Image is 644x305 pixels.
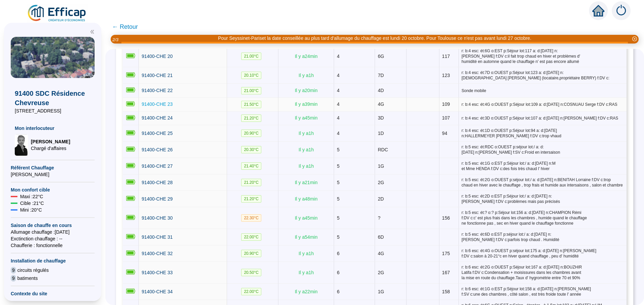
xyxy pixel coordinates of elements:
[142,130,173,137] a: 91400-CHE 25
[378,251,384,256] span: 4G
[142,179,173,186] a: 91400-CHE 28
[90,29,95,34] span: double-left
[337,73,339,78] span: 4
[17,275,38,282] span: batiments
[378,88,384,93] span: 4D
[442,54,450,59] span: 117
[337,115,339,121] span: 4
[378,234,384,240] span: 6D
[462,177,624,188] span: r: b:5 esc: ét:2G o:OUEST p:séjour lot:/ a: d:[DATE] n:BENITAH Lorraine f:DV c:trop chaud en hive...
[378,270,384,275] span: 2G
[142,234,173,240] span: 91400-CHE 31
[299,270,314,275] span: Il y a 1 h
[442,73,450,78] span: 123
[462,286,624,297] span: r: b:6 esc: ét:1G o:EST p:Séjour lot:158 a: d:[DATE] n:[PERSON_NAME] f:SV c:une des chambres , cô...
[337,147,339,152] span: 5
[378,180,384,185] span: 2G
[142,54,173,59] span: 91400-CHE 20
[142,163,173,170] a: 91400-CHE 27
[378,289,384,294] span: 1G
[142,269,173,276] a: 91400-CHE 33
[337,270,339,275] span: 6
[27,4,88,23] img: efficap energie logo
[112,37,118,42] i: 2 / 3
[142,115,173,121] span: 91400-CHE 24
[11,267,16,274] span: 9
[337,131,339,136] span: 4
[11,164,95,171] span: Référent Chauffage
[295,101,318,107] span: Il y a 39 min
[442,215,450,221] span: 156
[20,193,43,200] span: Maxi : 22 °C
[337,163,339,169] span: 5
[241,162,261,170] span: 21.40 °C
[462,128,624,139] span: r: b:4 esc: ét:1D o:OUEST p:Séjour lot:94 a: d:[DATE] n:HALLERMEYER [PERSON_NAME] f:DV c:trop vhaud
[462,194,624,204] span: r: b:5 esc: ét:2D o:EST p:Séjour lot:/ a: d:[DATE] n:[PERSON_NAME] f:DV c:problèmes mais pas préc...
[142,215,173,222] a: 91400-CHE 30
[142,250,173,257] a: 91400-CHE 32
[462,232,624,242] span: r: b:5 esc: ét:6D o:EST p:séjour lot:/ a: d:[DATE] n:[PERSON_NAME] f:DV c:parfois trop chaud . Hu...
[295,234,318,240] span: Il y a 54 min
[462,161,624,171] span: r: b:5 esc: ét:1G o:EST p:Séjour lot:/ a: d:[DATE] n:M et Mme HENDA f:DV c:des fois très chaud l'...
[142,196,173,203] a: 91400-CHE 29
[17,267,49,274] span: circuits régulés
[462,264,624,281] span: r: b:6 esc: ét:2G o:OUEST p:Séjour lot:167 a: d:[DATE] n:BOUZHIR Latifa f:DV c:Condensation + moi...
[462,116,624,121] span: r: b:4 esc: ét:3D o:OUEST p:Séjour lot:107 a: d:[DATE] n:[PERSON_NAME] f:DV c:RAS
[142,196,173,202] span: 91400-CHE 29
[241,146,261,153] span: 20.30 °C
[337,289,339,294] span: 6
[462,248,624,259] span: r: b:6 esc: ét:4G o:OUEST p:séjour lot:175 a: d:[DATE] n:[PERSON_NAME] f:DV c:salon à 20-21°c en ...
[462,144,624,155] span: r: b:5 esc: ét:RDC o:OUEST p:séjour lot:/ a: d:[DATE] n:[PERSON_NAME] f:SV c:Froid en intersaison
[295,215,318,221] span: Il y a 45 min
[142,289,173,294] span: 91400-CHE 34
[378,196,384,202] span: 2D
[142,72,173,79] a: 91400-CHE 21
[142,146,173,153] a: 91400-CHE 26
[241,101,261,108] span: 21.50 °C
[295,88,318,93] span: Il y a 20 min
[241,53,261,60] span: 21.00 °C
[295,289,318,294] span: Il y a 22 min
[337,251,339,256] span: 6
[142,163,173,169] span: 91400-CHE 27
[462,210,624,226] span: r: b:5 esc: ét:? o:? p:Séjour lot:156 a: d:[DATE] n:CHAMPION Rémi f:DV c:c' est plus frais dans l...
[11,229,95,235] span: Allumage chauffage : [DATE]
[142,101,173,107] span: 91400-CHE 23
[15,125,91,132] span: Mon interlocuteur
[20,200,44,207] span: Cible : 21 °C
[241,130,261,137] span: 20.90 °C
[142,251,173,256] span: 91400-CHE 32
[241,214,261,222] span: 22.30 °C
[11,290,95,297] span: Contexte du site
[241,179,261,186] span: 21.20 °C
[142,53,173,60] a: 91400-CHE 20
[378,163,384,169] span: 1G
[31,145,70,152] span: Chargé d'affaires
[241,288,261,295] span: 22.00 °C
[218,35,531,42] div: Pour Seyssinet-Pariset la date conseillée au plus tard d'allumage du chauffage est lundi 20 octob...
[11,171,95,178] span: [PERSON_NAME]
[11,275,16,282] span: 9
[442,131,447,136] span: 94
[337,180,339,185] span: 5
[295,196,318,202] span: Il y a 48 min
[378,115,384,121] span: 3D
[378,147,388,152] span: RDC
[462,48,624,64] span: r: b:4 esc: ét:6G o:EST p:Séjour lot:117 a: d:[DATE] n:[PERSON_NAME] f:DV c:il fait trop chaud en...
[241,250,261,257] span: 20.90 °C
[241,72,261,79] span: 20.10 °C
[142,131,173,136] span: 91400-CHE 25
[142,288,173,295] a: 91400-CHE 34
[337,234,339,240] span: 5
[241,115,261,122] span: 21.20 °C
[142,270,173,275] span: 91400-CHE 33
[142,87,173,94] a: 91400-CHE 22
[442,115,450,121] span: 107
[15,89,91,107] span: 91400 SDC Résidence Chevreuse
[142,88,173,93] span: 91400-CHE 22
[462,102,624,107] span: r: b:4 esc: ét:4G o:OUEST p:Séjour lot:109 a: d:[DATE] n:COSNUAU Serge f:DV c:RAS
[299,163,314,169] span: Il y a 1 h
[241,233,261,241] span: 22.00 °C
[442,251,450,256] span: 175
[442,101,450,107] span: 109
